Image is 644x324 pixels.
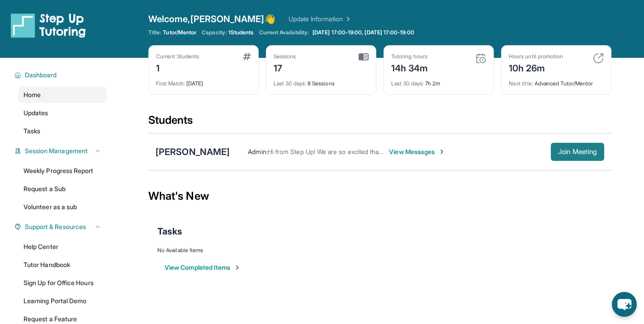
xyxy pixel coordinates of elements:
[202,29,227,36] span: Capacity:
[156,146,230,158] div: [PERSON_NAME]
[274,75,369,87] div: 8 Sessions
[148,113,611,133] div: Students
[148,29,161,36] span: Title:
[274,80,306,87] span: Last 30 days :
[24,127,40,136] span: Tasks
[228,29,254,36] span: 1 Students
[509,80,533,87] span: Next title :
[389,147,445,156] span: View Messages
[156,53,199,60] div: Current Students
[551,143,604,161] button: Join Meeting
[165,263,241,272] button: View Completed Items
[313,29,414,36] span: [DATE] 17:00-19:00, [DATE] 17:00-19:00
[612,292,637,317] button: chat-button
[148,13,276,25] span: Welcome, [PERSON_NAME] 👋
[18,257,107,273] a: Tutor Handbook
[18,123,107,139] a: Tasks
[391,75,486,87] div: 7h 2m
[148,176,611,216] div: What's New
[259,29,309,36] span: Current Availability:
[18,275,107,291] a: Sign Up for Office Hours
[289,14,352,23] a: Update Information
[21,146,101,155] button: Session Management
[509,53,563,60] div: Hours until promotion
[438,148,445,155] img: Chevron-Right
[475,53,486,64] img: card
[157,225,182,238] span: Tasks
[24,108,48,117] span: Updates
[274,53,296,60] div: Sessions
[391,53,428,60] div: Tutoring hours
[156,75,251,87] div: [DATE]
[25,146,88,155] span: Session Management
[311,29,416,36] a: [DATE] 17:00-19:00, [DATE] 17:00-19:00
[18,87,107,103] a: Home
[156,80,185,87] span: First Match :
[18,105,107,121] a: Updates
[359,53,369,61] img: card
[21,70,101,80] button: Dashboard
[391,60,428,75] div: 14h 34m
[391,80,424,87] span: Last 30 days :
[509,75,604,87] div: Advanced Tutor/Mentor
[509,60,563,75] div: 10h 26m
[156,60,199,75] div: 1
[18,239,107,255] a: Help Center
[18,163,107,179] a: Weekly Progress Report
[21,222,101,231] button: Support & Resources
[558,149,597,155] span: Join Meeting
[18,293,107,309] a: Learning Portal Demo
[243,53,251,60] img: card
[11,13,86,38] img: logo
[163,29,196,36] span: Tutor/Mentor
[24,90,41,99] span: Home
[25,70,57,80] span: Dashboard
[18,181,107,197] a: Request a Sub
[343,14,352,23] img: Chevron Right
[25,222,86,231] span: Support & Resources
[248,148,267,155] span: Admin :
[18,199,107,215] a: Volunteer as a sub
[157,247,602,254] div: No Available Items
[593,53,604,64] img: card
[274,60,296,75] div: 17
